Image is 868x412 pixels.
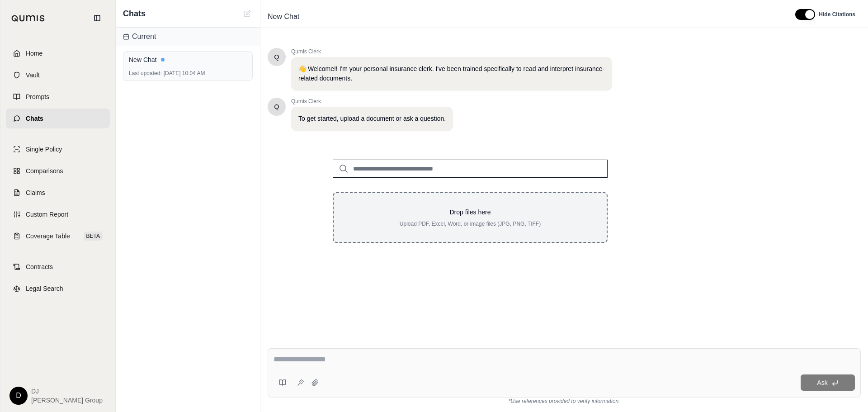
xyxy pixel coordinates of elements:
[268,398,861,405] div: *Use references provided to verify information.
[26,114,43,123] span: Chats
[26,188,45,197] span: Claims
[6,87,110,107] a: Prompts
[348,220,592,227] p: Upload PDF, Excel, Word, or image files (JPG, PNG, TIFF)
[6,226,110,246] a: Coverage TableBETA
[129,55,247,64] div: New Chat
[6,279,110,298] a: Legal Search
[9,387,28,405] div: D
[26,71,40,80] span: Vault
[817,379,827,386] span: Ask
[116,28,260,46] div: Current
[11,15,45,22] img: Qumis Logo
[6,65,110,85] a: Vault
[84,232,103,241] span: BETA
[31,387,103,396] span: DJ
[26,262,53,271] span: Contracts
[298,64,605,83] p: 👋 Welcome!! I'm your personal insurance clerk. I've been trained specifically to read and interpr...
[6,204,110,224] a: Custom Report
[6,161,110,181] a: Comparisons
[6,139,110,159] a: Single Policy
[26,145,62,154] span: Single Policy
[291,98,453,105] span: Qumis Clerk
[26,49,42,58] span: Home
[274,52,279,62] span: Hello
[26,284,63,293] span: Legal Search
[264,9,303,24] span: New Chat
[819,11,855,18] span: Hide Citations
[26,232,70,241] span: Coverage Table
[801,374,855,391] button: Ask
[6,109,110,128] a: Chats
[274,102,279,111] span: Hello
[242,8,253,19] button: New Chat
[31,396,103,405] span: [PERSON_NAME] Group
[129,70,247,77] div: [DATE] 10:04 AM
[26,92,49,101] span: Prompts
[90,11,104,25] button: Collapse sidebar
[6,183,110,203] a: Claims
[123,7,146,20] span: Chats
[291,48,612,55] span: Qumis Clerk
[264,9,784,24] div: Edit Title
[6,257,110,277] a: Contracts
[129,70,162,77] span: Last updated:
[26,166,63,175] span: Comparisons
[348,208,592,217] p: Drop files here
[298,114,446,123] p: To get started, upload a document or ask a question.
[26,210,68,219] span: Custom Report
[6,43,110,63] a: Home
